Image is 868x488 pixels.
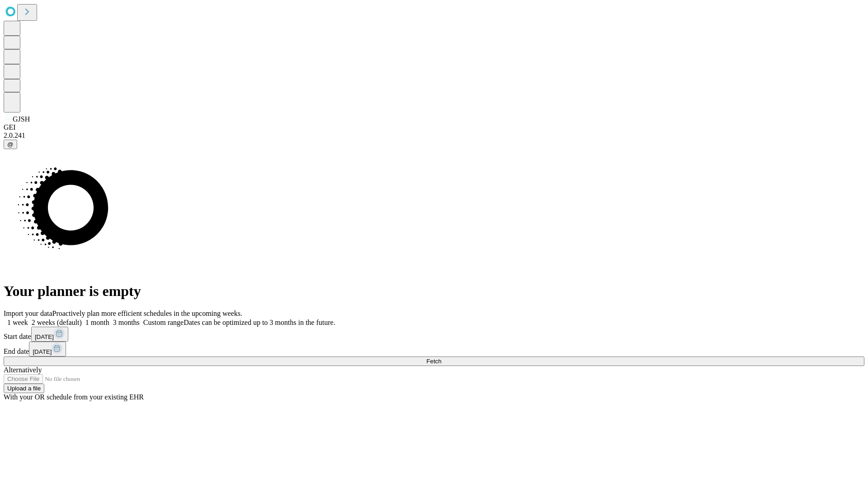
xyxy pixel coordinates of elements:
span: @ [7,141,14,148]
button: @ [4,140,17,149]
span: With your OR schedule from your existing EHR [4,393,144,401]
div: Start date [4,327,864,342]
span: 3 months [113,319,140,326]
span: Fetch [426,358,441,365]
div: GEI [4,123,864,131]
span: Dates can be optimized up to 3 months in the future. [184,319,335,326]
div: End date [4,342,864,357]
span: [DATE] [33,348,52,355]
button: Fetch [4,357,864,366]
span: 1 month [85,319,109,326]
span: Custom range [143,319,184,326]
span: 1 week [7,319,28,326]
button: Upload a file [4,384,44,393]
button: [DATE] [31,327,68,342]
h1: Your planner is empty [4,283,864,300]
span: Alternatively [4,366,42,374]
div: 2.0.241 [4,131,864,140]
span: Proactively plan more efficient schedules in the upcoming weeks. [52,310,242,317]
button: [DATE] [29,342,66,357]
span: Import your data [4,310,52,317]
span: [DATE] [35,333,54,340]
span: 2 weeks (default) [32,319,82,326]
span: GJSH [13,115,30,123]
